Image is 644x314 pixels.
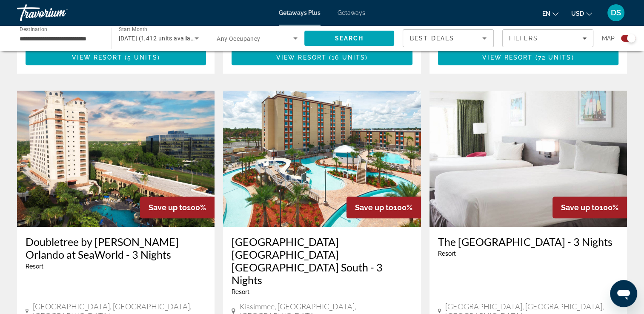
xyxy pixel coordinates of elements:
button: Search [304,31,395,46]
span: Save up to [561,203,599,212]
div: 100% [346,197,421,218]
span: Map [602,32,615,44]
a: [GEOGRAPHIC_DATA] [GEOGRAPHIC_DATA] [GEOGRAPHIC_DATA] South - 3 Nights [232,235,412,286]
img: Red Lion Hotel Orlando Lake Buena Vista South - 3 Nights [223,91,421,227]
button: View Resort(72 units) [438,50,618,65]
a: Doubletree by [PERSON_NAME] Orlando at SeaWorld - 3 Nights [26,235,206,261]
span: Resort [26,263,43,270]
button: Change currency [571,7,592,20]
span: ( ) [122,54,160,61]
span: Search [335,35,364,42]
span: Resort [232,288,249,295]
a: Getaways [338,9,365,16]
span: Save up to [355,203,393,212]
span: DS [611,9,621,17]
img: The Flamingo Hotel and Tower - 3 Nights [429,91,627,227]
span: ( ) [532,54,574,61]
span: Save up to [149,203,187,212]
span: View Resort [276,54,326,61]
span: Resort [438,250,456,257]
div: 100% [552,197,627,218]
span: Filters [509,35,538,42]
span: USD [571,10,584,17]
button: View Resort(5 units) [26,50,206,65]
a: The [GEOGRAPHIC_DATA] - 3 Nights [438,235,618,248]
button: Change language [542,7,558,20]
span: ( ) [326,54,368,61]
div: 100% [140,197,215,218]
span: 5 units [127,54,157,61]
span: [DATE] (1,412 units available) [119,35,201,42]
input: Select destination [20,34,100,44]
button: User Menu [605,4,627,22]
span: Start Month [119,26,147,32]
span: Best Deals [410,35,454,42]
span: 72 units [538,54,572,61]
span: en [542,10,550,17]
span: View Resort [72,54,122,61]
span: Destination [20,26,47,32]
span: Any Occupancy [217,35,260,42]
span: View Resort [482,54,532,61]
a: Travorium [17,2,102,24]
span: 16 units [332,54,365,61]
img: Doubletree by Hilton Orlando at SeaWorld - 3 Nights [17,91,215,227]
button: View Resort(16 units) [232,50,412,65]
iframe: Button to launch messaging window [610,280,637,307]
a: Getaways Plus [279,9,321,16]
mat-select: Sort by [410,33,487,43]
button: Filters [502,29,593,47]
